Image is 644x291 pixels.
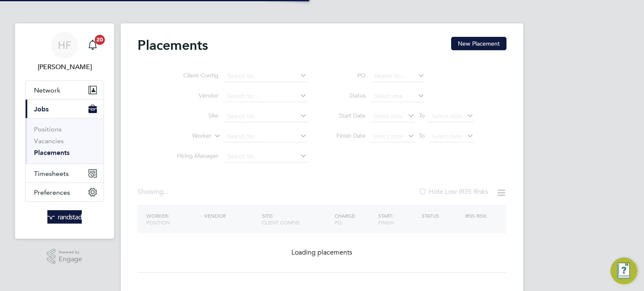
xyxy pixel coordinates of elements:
a: Go to home page [25,210,104,224]
button: Engage Resource Center [610,258,637,284]
span: Network [34,86,60,94]
span: HF [58,40,71,51]
a: Vacancies [34,137,64,145]
span: Preferences [34,188,70,196]
span: Hollie Furby [25,62,104,72]
button: Network [26,81,104,99]
button: Preferences [26,183,104,201]
span: 20 [95,35,105,45]
button: New Placement [451,37,506,50]
button: Timesheets [26,164,104,183]
img: randstad-logo-retina.png [47,210,82,224]
div: Showing [138,188,170,196]
nav: Main navigation [15,23,114,239]
label: Hide Low IR35 Risks [418,188,488,196]
button: Jobs [26,100,104,118]
a: Positions [34,125,62,133]
h2: Placements [138,37,208,54]
a: Powered byEngage [47,249,83,265]
a: HF[PERSON_NAME] [25,32,104,72]
a: 20 [84,32,101,59]
span: Powered by [59,249,82,256]
span: Engage [59,256,82,263]
span: Jobs [34,105,49,113]
div: Jobs [26,118,104,164]
span: ... [164,188,169,196]
span: Timesheets [34,170,69,178]
a: Placements [34,149,70,157]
